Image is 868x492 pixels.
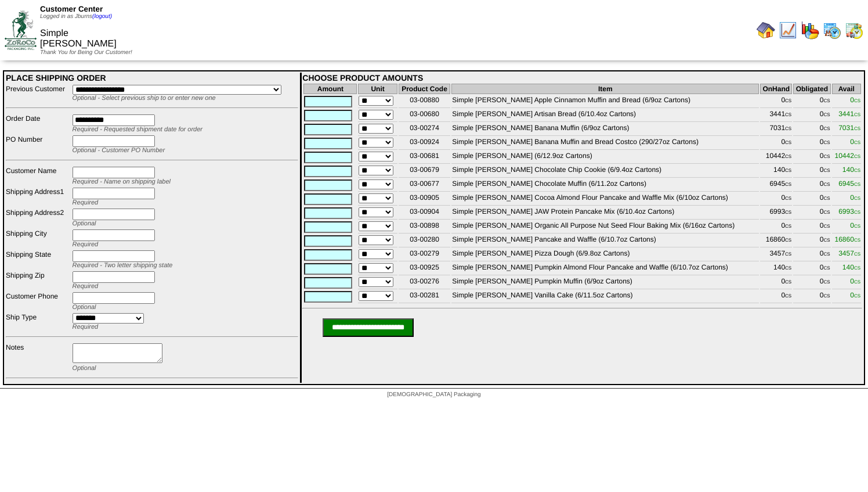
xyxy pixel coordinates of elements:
[854,154,860,159] span: CS
[793,249,830,261] td: 0
[793,109,830,122] td: 0
[5,84,71,102] td: Previous Customer
[854,265,860,271] span: CS
[451,165,759,178] td: Simple [PERSON_NAME] Chocolate Chip Cookie (6/9.4oz Cartons)
[793,235,830,247] td: 0
[760,276,792,289] td: 0
[451,137,759,150] td: Simple [PERSON_NAME] Banana Muffin and Bread Costco (290/27oz Cartons)
[451,276,759,289] td: Simple [PERSON_NAME] Pumpkin Muffin (6/9oz Cartons)
[399,165,451,178] td: 03-00679
[451,84,759,94] th: Item
[399,207,451,220] td: 03-00904
[760,207,792,220] td: 6993
[5,313,71,331] td: Ship Type
[5,166,71,186] td: Customer Name
[854,293,860,299] span: CS
[73,199,99,206] span: Required
[854,224,860,229] span: CS
[399,249,451,261] td: 03-00279
[823,238,830,243] span: CS
[399,84,451,94] th: Product Code
[854,140,860,145] span: CS
[302,73,862,82] div: CHOOSE PRODUCT AMOUNTS
[399,276,451,289] td: 03-00276
[5,343,71,372] td: Notes
[785,140,791,145] span: CS
[73,283,99,290] span: Required
[785,98,791,103] span: CS
[854,126,860,131] span: CS
[73,324,99,331] span: Required
[760,221,792,234] td: 0
[399,95,451,108] td: 03-00880
[760,249,792,261] td: 3457
[5,10,37,49] img: ZoRoCo_Logo(Green%26Foil)%20jpg.webp
[785,293,791,299] span: CS
[760,290,792,303] td: 0
[5,135,71,155] td: PO Number
[793,221,830,234] td: 0
[850,221,860,229] span: 0
[793,165,830,178] td: 0
[785,126,791,131] span: CS
[73,365,96,372] span: Optional
[785,252,791,257] span: CS
[785,196,791,201] span: CS
[40,28,117,49] span: Simple [PERSON_NAME]
[823,252,830,257] span: CS
[73,304,96,311] span: Optional
[823,126,830,131] span: CS
[793,151,830,164] td: 0
[73,147,165,154] span: Optional - Customer PO Number
[399,123,451,136] td: 03-00274
[399,179,451,192] td: 03-00677
[823,154,830,159] span: CS
[451,193,759,206] td: Simple [PERSON_NAME] Cocoa Almond Flour Pancake and Waffle Mix (6/10oz Cartons)
[823,182,830,187] span: CS
[760,123,792,136] td: 7031
[760,165,792,178] td: 140
[854,238,860,243] span: CS
[842,166,860,174] span: 140
[399,263,451,275] td: 03-00925
[757,21,775,39] img: home.gif
[838,124,860,132] span: 7031
[832,84,861,94] th: Avail
[842,263,860,271] span: 140
[73,241,99,248] span: Required
[73,178,171,185] span: Required - Name on shipping label
[785,210,791,215] span: CS
[399,193,451,206] td: 03-00905
[6,73,298,82] div: PLACE SHIPPING ORDER
[451,207,759,220] td: Simple [PERSON_NAME] JAW Protein Pancake Mix (6/10.4oz Cartons)
[793,276,830,289] td: 0
[760,84,792,94] th: OnHand
[779,21,797,39] img: line_graph.gif
[823,21,841,39] img: calendarprod.gif
[760,235,792,247] td: 16860
[760,137,792,150] td: 0
[399,137,451,150] td: 03-00924
[793,84,830,94] th: Obligated
[838,179,860,188] span: 6945
[823,140,830,145] span: CS
[303,84,357,94] th: Amount
[793,179,830,192] td: 0
[5,208,71,228] td: Shipping Address2
[793,193,830,206] td: 0
[785,265,791,271] span: CS
[40,13,112,20] span: Logged in as Jburns
[5,250,71,270] td: Shipping State
[785,182,791,187] span: CS
[451,235,759,247] td: Simple [PERSON_NAME] Pancake and Waffle (6/10.7oz Cartons)
[73,262,173,269] span: Required - Two letter shipping state
[451,179,759,192] td: Simple [PERSON_NAME] Chocolate Muffin (6/11.2oz Cartons)
[793,207,830,220] td: 0
[399,109,451,122] td: 03-00680
[854,168,860,173] span: CS
[40,5,103,13] span: Customer Center
[823,224,830,229] span: CS
[838,110,860,118] span: 3441
[451,109,759,122] td: Simple [PERSON_NAME] Artisan Bread (6/10.4oz Cartons)
[451,123,759,136] td: Simple [PERSON_NAME] Banana Muffin (6/9oz Cartons)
